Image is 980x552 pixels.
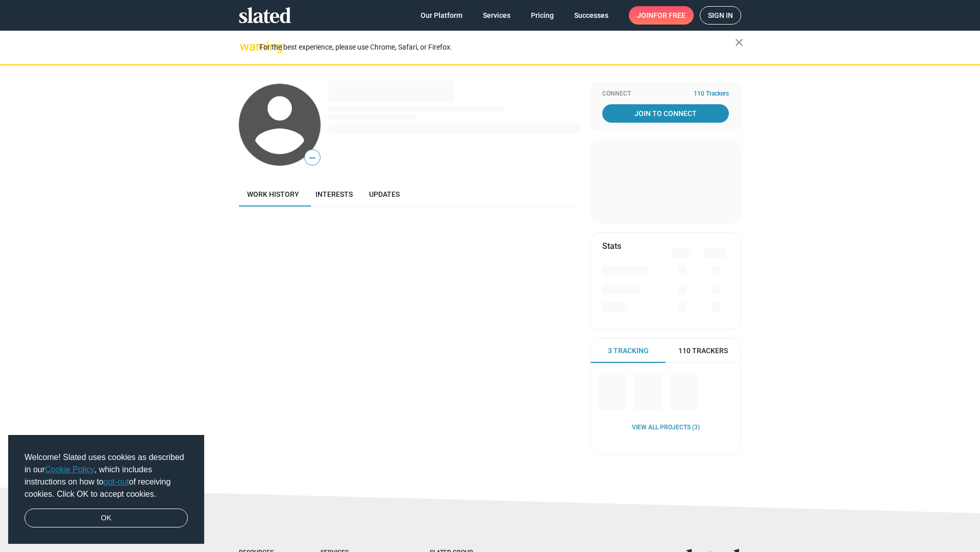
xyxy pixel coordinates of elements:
[369,190,400,198] span: Updates
[602,241,621,251] mat-card-title: Stats
[24,509,188,528] a: dismiss cookie message
[45,465,94,474] a: Cookie Policy
[239,182,307,206] a: Work history
[653,6,685,25] span: for free
[694,90,729,98] span: 110 Trackers
[361,182,408,206] a: Updates
[574,6,608,25] span: Successes
[307,182,361,206] a: Interests
[259,40,735,54] div: For the best experience, please use Chrome, Safari, or Firefox.
[700,6,741,25] a: Sign in
[305,151,320,165] span: —
[678,346,728,356] span: 110 Trackers
[421,6,462,25] span: Our Platform
[637,6,685,25] span: Join
[531,6,554,25] span: Pricing
[523,6,562,25] a: Pricing
[315,190,353,198] span: Interests
[483,6,510,25] span: Services
[240,40,252,53] mat-icon: warning
[629,6,694,25] a: Joinfor free
[475,6,519,25] a: Services
[733,36,745,49] mat-icon: close
[104,477,129,486] a: opt-out
[602,90,729,98] div: Connect
[708,7,733,24] span: Sign in
[632,424,700,432] a: View all Projects (3)
[608,346,649,356] span: 3 Tracking
[602,104,729,123] a: Join To Connect
[412,6,471,25] a: Our Platform
[24,451,188,500] span: Welcome! Slated uses cookies as described in our , which includes instructions on how to of recei...
[247,190,299,198] span: Work history
[604,104,727,123] span: Join To Connect
[8,435,204,544] div: cookieconsent
[566,6,617,25] a: Successes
